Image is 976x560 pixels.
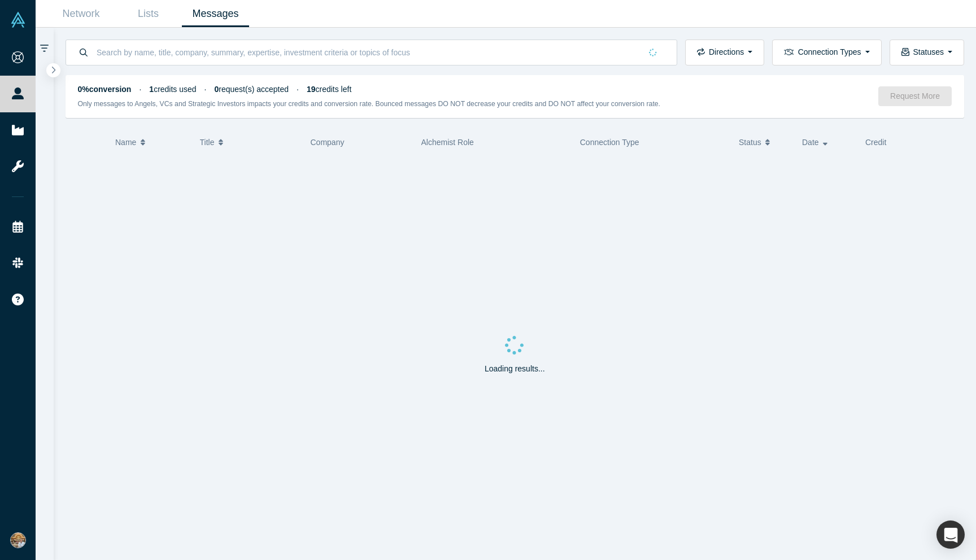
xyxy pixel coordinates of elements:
a: Lists [115,1,182,27]
input: Search by name, title, company, summary, expertise, investment criteria or topics of focus [95,39,641,65]
span: credits left [307,85,351,94]
button: Title [200,130,299,154]
span: Status [739,130,761,154]
span: Credit [865,138,886,147]
button: Name [115,130,188,154]
strong: 0% conversion [78,85,132,94]
a: Messages [182,1,249,27]
a: Network [47,1,115,27]
p: Loading results... [485,363,545,375]
button: Directions [685,40,764,65]
span: Name [115,130,136,154]
img: Alchemist Vault Logo [10,12,26,28]
button: Status [739,130,790,154]
span: credits used [149,85,196,94]
span: Alchemist Role [421,138,474,147]
small: Only messages to Angels, VCs and Strategic Investors impacts your credits and conversion rate. Bo... [78,100,661,108]
span: · [204,85,207,94]
span: Date [802,130,819,154]
img: Nuruddin Iminokhunov's Account [10,532,26,548]
span: Connection Type [580,138,639,147]
button: Date [802,130,853,154]
button: Statuses [890,40,964,65]
span: request(s) accepted [215,85,289,94]
strong: 19 [307,85,316,94]
strong: 1 [149,85,154,94]
span: Title [200,130,215,154]
span: · [139,85,141,94]
button: Connection Types [772,40,881,65]
span: · [297,85,299,94]
strong: 0 [215,85,219,94]
span: Company [311,138,345,147]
